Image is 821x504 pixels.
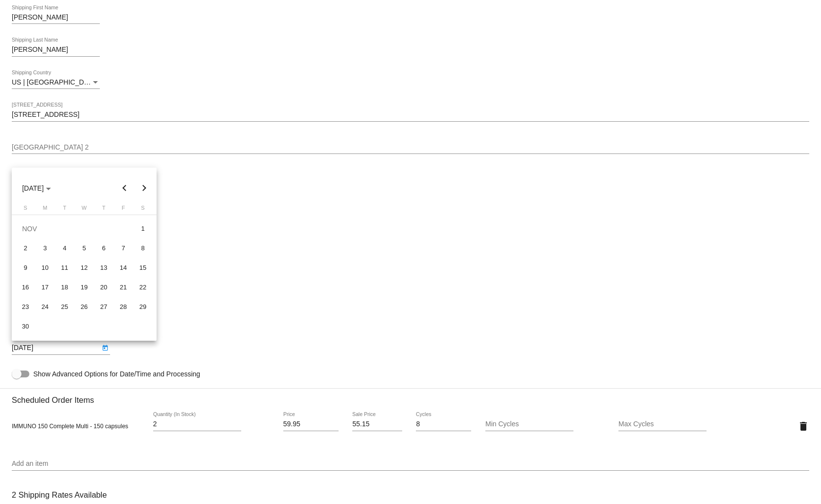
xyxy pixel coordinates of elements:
div: 26 [75,298,93,316]
td: November 5, 2025 [74,239,94,258]
div: 17 [36,279,54,296]
div: 6 [95,240,113,257]
div: 13 [95,259,113,277]
td: November 28, 2025 [114,297,133,317]
td: NOV [16,219,133,239]
div: 15 [134,259,152,277]
div: 29 [134,298,152,316]
div: 4 [56,240,73,257]
td: November 4, 2025 [55,239,74,258]
th: Tuesday [55,205,74,215]
td: November 20, 2025 [94,278,114,297]
td: November 8, 2025 [133,239,153,258]
td: November 6, 2025 [94,239,114,258]
td: November 27, 2025 [94,297,114,317]
td: November 22, 2025 [133,278,153,297]
td: November 12, 2025 [74,258,94,278]
td: November 11, 2025 [55,258,74,278]
td: November 24, 2025 [35,297,55,317]
div: 16 [17,279,34,296]
th: Thursday [94,205,114,215]
td: November 23, 2025 [16,297,35,317]
div: 22 [134,279,152,296]
div: 28 [114,298,132,316]
div: 24 [36,298,54,316]
td: November 15, 2025 [133,258,153,278]
td: November 2, 2025 [16,239,35,258]
div: 20 [95,279,113,296]
td: November 7, 2025 [114,239,133,258]
td: November 29, 2025 [133,297,153,317]
div: 7 [114,240,132,257]
td: November 18, 2025 [55,278,74,297]
td: November 26, 2025 [74,297,94,317]
div: 30 [17,318,34,335]
th: Wednesday [74,205,94,215]
th: Sunday [16,205,35,215]
th: Friday [114,205,133,215]
span: [DATE] [22,184,51,192]
button: Next month [135,178,154,198]
div: 25 [56,298,73,316]
div: 27 [95,298,113,316]
div: 1 [134,220,152,238]
div: 21 [114,279,132,296]
div: 9 [17,259,34,277]
button: Previous month [115,178,135,198]
td: November 14, 2025 [114,258,133,278]
div: 14 [114,259,132,277]
td: November 21, 2025 [114,278,133,297]
div: 10 [36,259,54,277]
div: 2 [17,240,34,257]
div: 19 [75,279,93,296]
button: Choose month and year [14,178,59,198]
td: November 19, 2025 [74,278,94,297]
div: 5 [75,240,93,257]
div: 12 [75,259,93,277]
div: 18 [56,279,73,296]
td: November 3, 2025 [35,239,55,258]
td: November 17, 2025 [35,278,55,297]
td: November 16, 2025 [16,278,35,297]
th: Saturday [133,205,153,215]
td: November 10, 2025 [35,258,55,278]
td: November 13, 2025 [94,258,114,278]
div: 3 [36,240,54,257]
td: November 25, 2025 [55,297,74,317]
div: 11 [56,259,73,277]
td: November 30, 2025 [16,317,35,336]
th: Monday [35,205,55,215]
div: 23 [17,298,34,316]
div: 8 [134,240,152,257]
td: November 1, 2025 [133,219,153,239]
td: November 9, 2025 [16,258,35,278]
